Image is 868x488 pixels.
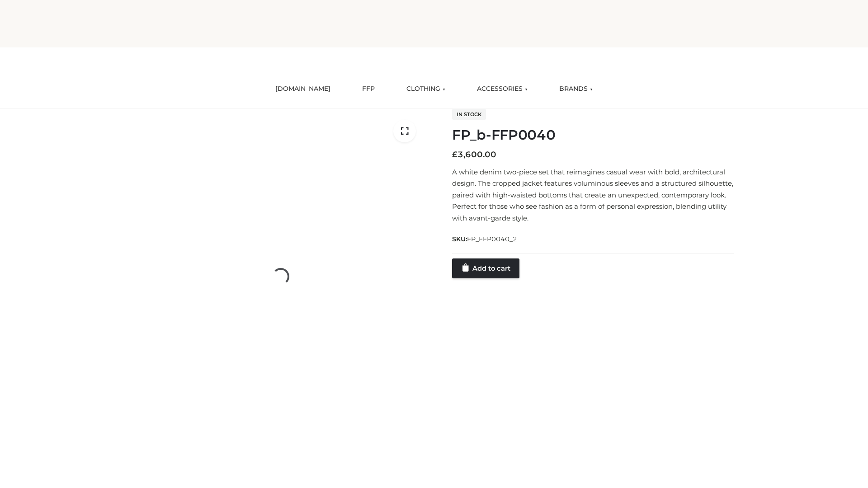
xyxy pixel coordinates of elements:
p: A white denim two-piece set that reimagines casual wear with bold, architectural design. The crop... [452,166,734,224]
a: FFP [355,79,382,99]
a: Add to cart [452,258,519,278]
a: [DOMAIN_NAME] [269,79,337,99]
span: In stock [452,109,486,120]
a: ACCESSORIES [470,79,534,99]
span: SKU: [452,234,518,244]
a: BRANDS [552,79,599,99]
h1: FP_b-FFP0040 [452,127,734,143]
span: FP_FFP0040_2 [467,235,517,243]
bdi: 3,600.00 [452,150,496,160]
a: CLOTHING [400,79,452,99]
span: £ [452,150,458,160]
